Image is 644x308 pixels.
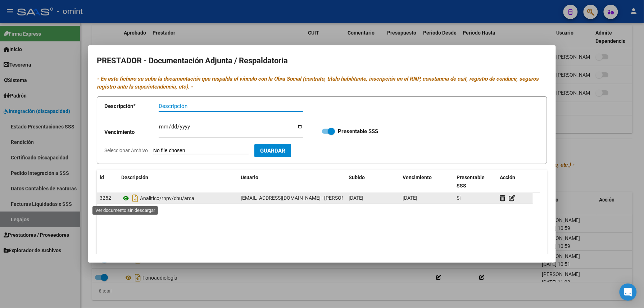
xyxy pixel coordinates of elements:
span: [EMAIL_ADDRESS][DOMAIN_NAME] - [PERSON_NAME] [241,195,363,201]
p: Vencimiento [104,128,159,136]
span: Descripción [121,175,148,180]
datatable-header-cell: Descripción [118,170,238,194]
div: Open Intercom Messenger [620,284,637,301]
datatable-header-cell: Usuario [238,170,346,194]
span: Sí [457,195,461,201]
span: Analitico/rnpv/cbu/arca [140,195,194,201]
span: 3252 [100,195,111,201]
button: Guardar [254,144,291,157]
datatable-header-cell: Subido [346,170,400,194]
datatable-header-cell: id [97,170,118,194]
span: Vencimiento [403,175,432,180]
datatable-header-cell: Acción [497,170,533,194]
span: Acción [500,175,515,180]
datatable-header-cell: Presentable SSS [454,170,497,194]
i: - En este fichero se sube la documentación que respalda el vínculo con la Obra Social (contrato, ... [97,76,539,90]
i: Descargar documento [131,192,140,204]
span: Guardar [260,148,285,154]
span: Seleccionar Archivo [104,148,148,153]
datatable-header-cell: Vencimiento [400,170,454,194]
span: Usuario [241,175,258,180]
span: Subido [349,175,365,180]
strong: Presentable SSS [338,128,378,135]
span: [DATE] [349,195,363,201]
span: id [100,175,104,180]
span: Presentable SSS [457,175,485,189]
p: Descripción [104,102,159,110]
h2: PRESTADOR - Documentación Adjunta / Respaldatoria [97,54,547,68]
span: [DATE] [403,195,417,201]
